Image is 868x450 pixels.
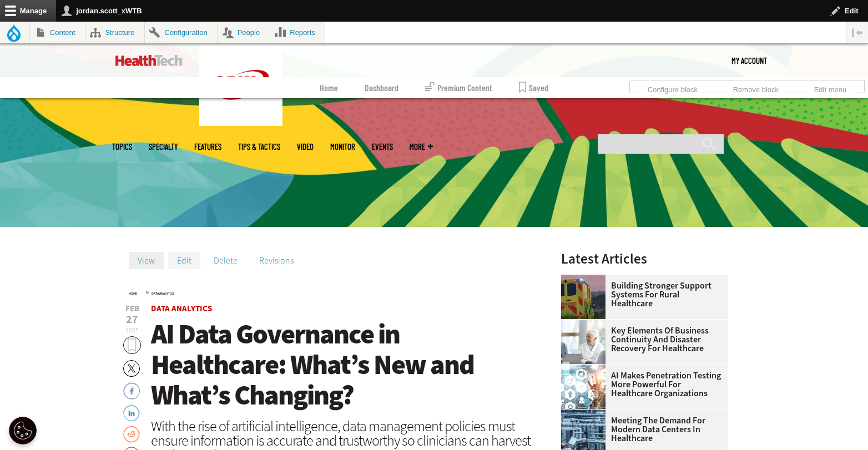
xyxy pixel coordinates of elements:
[846,22,868,43] button: Vertical orientation
[152,291,174,296] a: Data Analytics
[85,22,144,43] a: Structure
[194,143,221,151] a: Features
[123,305,141,313] span: Feb
[250,252,302,269] a: Revisions
[561,281,721,308] a: Building Stronger Support Systems for Rural Healthcare
[731,44,767,77] a: My Account
[199,44,282,126] img: Home
[129,291,137,296] a: Home
[561,252,728,266] h3: Latest Articles
[561,320,611,328] a: incident response team discusses around a table
[218,22,270,43] a: People
[372,143,393,151] a: Events
[168,252,200,269] a: Edit
[729,82,783,94] a: Remove block
[425,77,492,98] a: Premium Content
[9,417,37,444] div: Cookie Settings
[561,275,605,319] img: ambulance driving down country road at sunset
[561,365,611,373] a: Healthcare and hacking concept
[151,303,212,314] a: Data Analytics
[125,326,139,335] span: 2025
[30,22,85,43] a: Content
[145,22,217,43] a: Configuration
[643,82,702,94] a: Configure block
[561,326,721,353] a: Key Elements of Business Continuity and Disaster Recovery for Healthcare
[297,143,314,151] a: Video
[9,417,37,444] button: Open Preferences
[238,143,280,151] a: Tips & Tactics
[129,287,532,296] div: »
[199,117,282,129] a: CDW
[519,77,548,98] a: Saved
[112,143,132,151] span: Topics
[561,409,611,418] a: engineer with laptop overlooking data center
[561,320,605,364] img: incident response team discusses around a table
[365,77,398,98] a: Dashboard
[561,416,721,443] a: Meeting the Demand for Modern Data Centers in Healthcare
[330,143,355,151] a: MonITor
[149,143,178,151] span: Specialty
[115,55,183,66] img: Home
[270,22,325,43] a: Reports
[731,44,767,77] div: User menu
[561,365,605,409] img: Healthcare and hacking concept
[410,143,433,151] span: More
[123,314,141,325] span: 27
[810,82,851,94] a: Edit menu
[151,316,474,413] span: AI Data Governance in Healthcare: What’s New and What’s Changing?
[205,252,246,269] a: Delete
[129,252,164,269] a: View
[561,275,611,284] a: ambulance driving down country road at sunset
[561,371,721,398] a: AI Makes Penetration Testing More Powerful for Healthcare Organizations
[320,77,338,98] a: Home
